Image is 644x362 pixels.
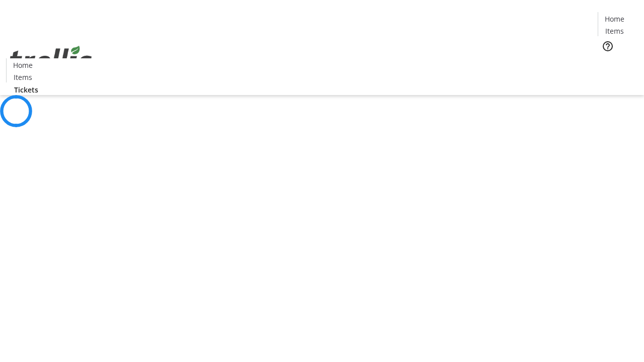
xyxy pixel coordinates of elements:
a: Home [7,60,39,70]
a: Items [7,72,39,82]
span: Items [14,72,32,82]
span: Home [13,60,33,70]
a: Home [598,14,630,24]
a: Items [598,26,630,36]
span: Home [605,14,624,24]
span: Tickets [14,84,38,95]
a: Tickets [598,58,638,69]
img: Orient E2E Organization zKkD3OFfxE's Logo [6,35,96,85]
a: Tickets [6,84,46,95]
button: Help [598,36,618,56]
span: Tickets [606,58,630,69]
span: Items [605,26,624,36]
